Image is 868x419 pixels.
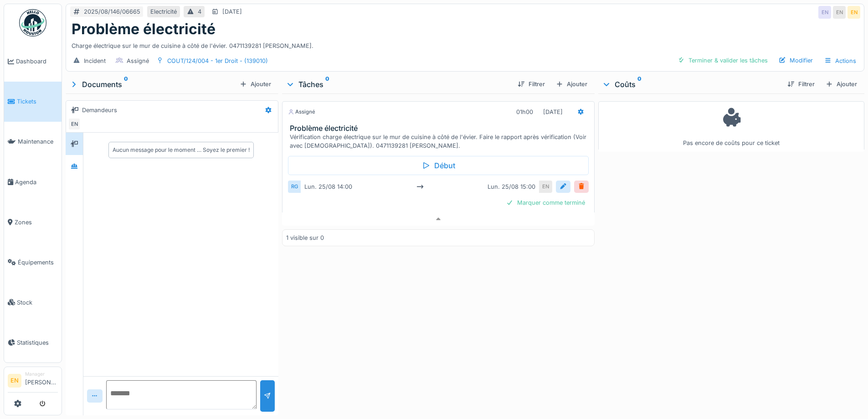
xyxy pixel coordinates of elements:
span: Agenda [15,178,58,186]
div: 01h00 [516,108,533,116]
span: Maintenance [18,137,58,146]
div: COUT/124/004 - 1er Droit - (139010) [167,57,268,65]
div: Ajouter [552,78,591,90]
a: Stock [4,282,62,322]
li: EN [8,374,21,388]
div: Marquer comme terminé [503,197,589,209]
div: lun. 25/08 14:00 lun. 25/08 15:00 [301,181,539,193]
div: EN [833,6,846,19]
div: Ajouter [822,78,861,90]
a: Dashboard [4,41,62,82]
div: [DATE] [543,108,563,116]
div: Filtrer [514,78,549,90]
div: 1 visible sur 0 [286,233,324,242]
div: Vérification charge électrique sur le mur de cuisine à côté de l'évier. Faire le rapport après vé... [290,133,590,150]
div: Charge électrique sur le mur de cuisine à côté de l'évier. 0471139281 [PERSON_NAME]. [72,38,858,50]
span: Stock [17,298,58,307]
div: EN [847,6,860,19]
div: Manager [25,371,58,378]
div: Début [288,156,588,175]
h3: Problème électricité [290,124,590,133]
a: Maintenance [4,122,62,162]
div: 4 [198,7,201,16]
div: Terminer & valider les tâches [674,54,771,67]
div: EN [539,181,552,193]
sup: 0 [325,79,329,90]
h1: Problème électricité [72,21,216,38]
div: 2025/08/146/06665 [84,7,140,16]
div: Incident [84,57,106,65]
div: Actions [820,54,860,67]
div: Tâches [286,79,510,90]
a: Équipements [4,242,62,282]
sup: 0 [637,79,642,90]
sup: 0 [124,79,128,90]
div: EN [818,6,831,19]
div: Coûts [602,79,780,90]
div: Demandeurs [82,106,117,114]
div: RG [288,181,301,193]
div: Modifier [775,54,817,67]
div: Documents [69,79,236,90]
span: Dashboard [16,57,58,66]
a: Zones [4,202,62,242]
div: Ajouter [236,78,275,90]
span: Zones [15,218,58,227]
span: Équipements [18,258,58,267]
div: Assigné [127,57,149,65]
a: Agenda [4,162,62,202]
div: Aucun message pour le moment … Soyez le premier ! [113,146,250,154]
div: Assigné [288,108,315,116]
img: Badge_color-CXgf-gQk.svg [19,9,46,36]
span: Tickets [17,97,58,106]
div: EN [68,118,81,130]
a: EN Manager[PERSON_NAME] [8,371,58,393]
a: Statistiques [4,322,62,362]
span: Statistiques [17,338,58,347]
a: Tickets [4,82,62,122]
div: [DATE] [222,7,242,16]
li: [PERSON_NAME] [25,371,58,390]
div: Electricité [150,7,177,16]
div: Filtrer [784,78,818,90]
div: Pas encore de coûts pour ce ticket [604,105,858,148]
